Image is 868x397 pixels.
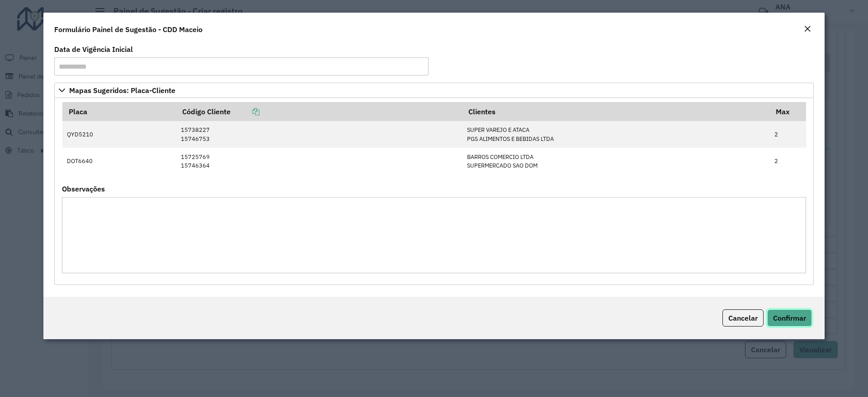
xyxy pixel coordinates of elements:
th: Clientes [462,102,770,121]
span: Confirmar [773,313,806,322]
label: Data de Vigência Inicial [54,44,133,55]
th: Max [770,102,806,121]
td: SUPER VAREJO E ATACA PGS ALIMENTOS E BEBIDAS LTDA [462,121,770,148]
td: 15738227 15746753 [176,121,462,148]
button: Cancelar [722,309,764,327]
td: QYD5210 [62,121,176,148]
a: Copiar [231,107,259,116]
a: Mapas Sugeridos: Placa-Cliente [54,83,814,98]
td: BARROS COMERCIO LTDA SUPERMERCADO SAO DOM [462,148,770,174]
em: Fechar [804,25,811,33]
div: Mapas Sugeridos: Placa-Cliente [54,98,814,285]
button: Confirmar [767,309,812,327]
th: Placa [62,102,176,121]
span: Mapas Sugeridos: Placa-Cliente [69,87,175,94]
h4: Formulário Painel de Sugestão - CDD Maceio [54,24,203,35]
td: DOT6640 [62,148,176,174]
td: 15725769 15746364 [176,148,462,174]
th: Código Cliente [176,102,462,121]
span: Cancelar [728,313,758,322]
td: 2 [770,121,806,148]
button: Close [801,23,814,35]
label: Observações [62,183,105,194]
td: 2 [770,148,806,174]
